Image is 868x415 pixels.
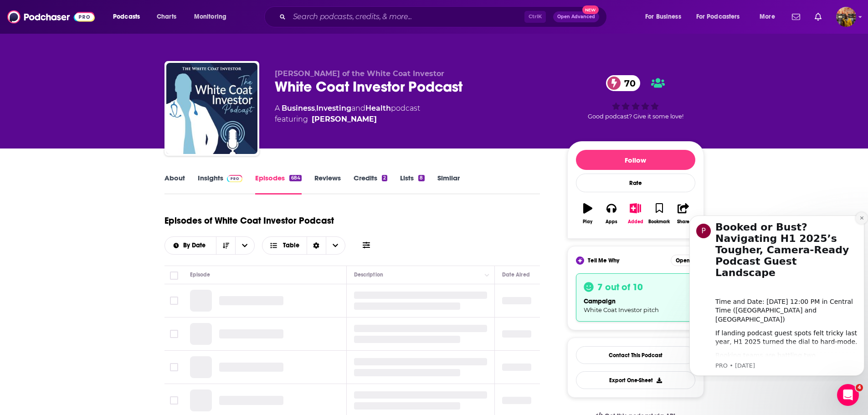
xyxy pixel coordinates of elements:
[628,219,643,225] div: Added
[283,242,299,249] span: Table
[170,363,178,371] span: Toggle select row
[588,257,619,264] span: Tell Me Why
[671,255,695,266] button: Open
[170,297,178,305] span: Toggle select row
[836,7,856,27] button: Show profile menu
[615,75,640,91] span: 70
[170,396,178,405] span: Toggle select row
[588,113,683,120] span: Good podcast? Give it some love!
[113,10,140,23] span: Podcasts
[690,10,753,24] button: open menu
[400,174,424,195] a: Lists8
[354,269,383,280] div: Description
[597,281,643,293] h3: 7 out of 10
[275,69,444,78] span: [PERSON_NAME] of the White Coat Investor
[600,197,623,230] button: Apps
[262,236,345,255] button: Choose View
[235,237,254,254] button: open menu
[164,236,255,255] h2: Choose List sort
[582,5,599,14] span: New
[671,197,695,230] button: Share
[576,346,695,364] a: Contact This Podcast
[194,10,226,23] span: Monitoring
[645,10,681,23] span: For Business
[307,237,326,254] div: Sort Direction
[524,11,546,23] span: Ctrl K
[312,114,377,125] a: Dr. James Dahle
[282,104,315,113] a: Business
[315,104,316,113] span: ,
[696,10,740,23] span: For Podcasters
[677,219,689,225] div: Share
[165,242,216,249] button: open menu
[836,7,856,27] span: Logged in as hratnayake
[164,174,185,195] a: About
[188,10,238,24] button: open menu
[354,174,387,195] a: Credits2
[639,10,693,24] button: open menu
[553,11,599,22] button: Open AdvancedNew
[316,104,351,113] a: Investing
[686,207,868,381] iframe: Intercom notifications message
[164,215,334,226] h1: Episodes of White Coat Investor Podcast
[753,10,786,24] button: open menu
[190,269,211,280] div: Episode
[289,10,524,24] input: Search podcasts, credits, & more...
[584,297,616,305] span: campaign
[314,174,341,195] a: Reviews
[760,10,775,23] span: More
[788,9,804,25] a: Show notifications dropdown
[557,15,595,19] span: Open Advanced
[482,270,493,281] button: Column Actions
[584,306,659,313] span: White Coat Investor pitch
[198,174,243,195] a: InsightsPodchaser Pro
[275,114,420,125] span: featuring
[606,75,640,91] a: 70
[647,197,671,230] button: Bookmark
[170,330,178,338] span: Toggle select row
[183,242,209,249] span: By Date
[811,9,825,25] a: Show notifications dropdown
[437,174,460,195] a: Similar
[576,197,600,230] button: Play
[577,258,583,263] img: tell me why sparkle
[648,219,670,225] div: Bookmark
[576,174,695,192] div: Rate
[382,175,387,181] div: 2
[606,219,617,225] div: Apps
[576,371,695,389] button: Export One-Sheet
[365,104,391,113] a: Health
[583,219,592,225] div: Play
[255,174,301,195] a: Episodes684
[567,69,704,126] div: 70Good podcast? Give it some love!
[837,384,859,406] iframe: Intercom live chat
[289,175,301,181] div: 684
[107,10,152,24] button: open menu
[273,6,616,27] div: Search podcasts, credits, & more...
[7,8,95,26] img: Podchaser - Follow, Share and Rate Podcasts
[275,103,420,125] div: A podcast
[227,175,243,182] img: Podchaser Pro
[502,269,530,280] div: Date Aired
[836,7,856,27] img: User Profile
[856,384,863,391] span: 4
[576,150,695,170] button: Follow
[216,237,235,254] button: Sort Direction
[151,10,182,24] a: Charts
[166,63,257,154] img: White Coat Investor Podcast
[157,10,176,23] span: Charts
[623,197,647,230] button: Added
[418,175,424,181] div: 8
